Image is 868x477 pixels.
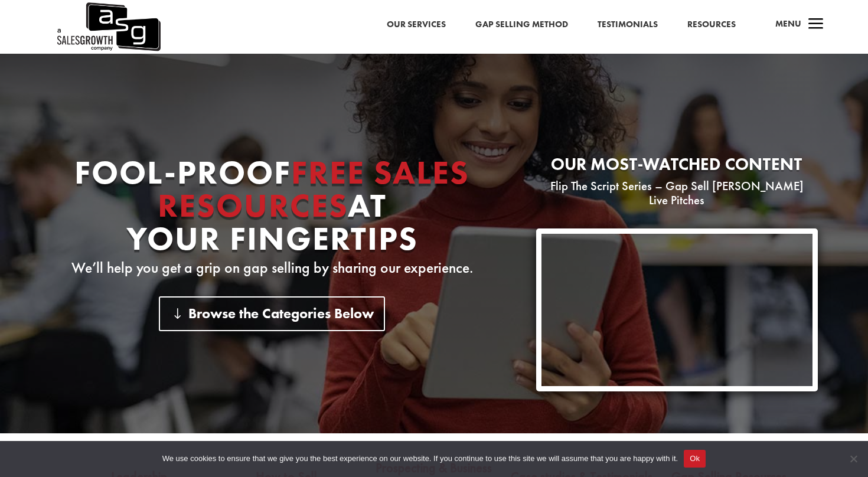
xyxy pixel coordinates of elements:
a: Browse the Categories Below [159,296,385,331]
span: We use cookies to ensure that we give you the best experience on our website. If you continue to ... [162,453,678,465]
span: No [847,453,859,465]
a: Gap Selling Method [475,17,568,32]
span: a [804,13,828,37]
a: Testimonials [598,17,658,32]
span: Menu [775,18,801,30]
a: Resources [687,17,736,32]
h2: Our most-watched content [536,156,818,179]
h1: Fool-proof At Your Fingertips [50,156,494,261]
p: Flip The Script Series – Gap Sell [PERSON_NAME] Live Pitches [536,179,818,207]
a: Our Services [387,17,446,32]
button: Ok [684,450,706,468]
span: Free Sales Resources [158,151,470,227]
p: We’ll help you get a grip on gap selling by sharing our experience. [50,261,494,275]
iframe: 15 Cold Email Patterns to Break to Get Replies [541,234,812,386]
